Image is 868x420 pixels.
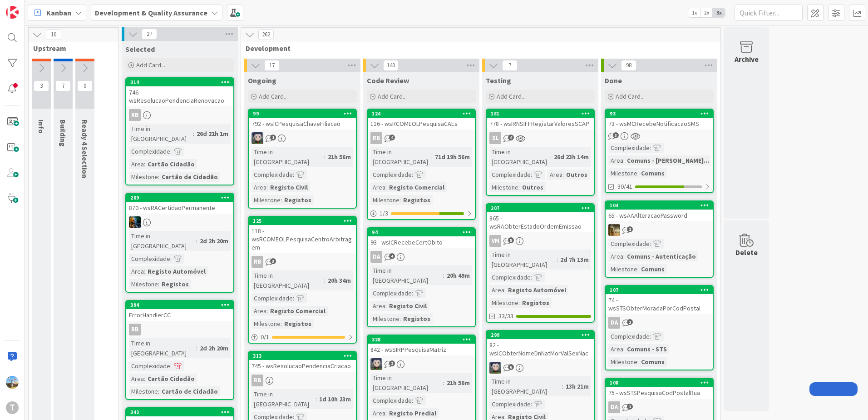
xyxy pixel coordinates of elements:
div: Time in [GEOGRAPHIC_DATA] [129,124,193,144]
div: VM [489,235,501,247]
div: Comuns - [PERSON_NAME]... [625,155,711,165]
div: Complexidade [129,146,170,156]
span: : [158,279,159,289]
div: 94 [368,228,475,236]
a: 314746 - wsResolucaoPendenciaRenovacaoRBTime in [GEOGRAPHIC_DATA]:26d 21h 1mComplexidade:Area:Car... [125,77,234,185]
div: DA [368,251,475,263]
div: Area [370,408,385,418]
span: : [281,195,282,205]
span: : [316,394,317,404]
div: 125118 - wsRCOMEOLPesquisaCentroArbitragem [249,217,356,253]
input: Quick Filter... [735,5,803,21]
span: 140 [383,60,399,71]
div: Complexidade [252,170,293,180]
div: Area [608,344,623,354]
div: 1d 10h 23m [317,394,353,404]
div: 82 - wsICObterNomeDnNatMorValSexNac [487,339,594,359]
div: 328 [372,336,475,343]
a: 124116 - wsRCOMEOLPesquisaCAEsRBTime in [GEOGRAPHIC_DATA]:71d 19h 56mComplexidade:Area:Registo Co... [367,109,476,220]
div: 118 - wsRCOMEOLPesquisaCentroArbitragem [249,225,356,253]
span: : [650,331,651,341]
img: JC [129,216,141,228]
div: Area [370,301,385,311]
div: 207865 - wsRAObterEstadoOrdemEmissao [487,204,594,232]
span: 2 [627,226,633,232]
div: 9493 - wsICRecebeCertObito [368,228,475,248]
div: RB [249,375,356,386]
div: Area [608,251,623,261]
div: Time in [GEOGRAPHIC_DATA] [370,147,431,167]
span: : [412,288,413,298]
a: 207865 - wsRAObterEstadoOrdemEmissaoVMTime in [GEOGRAPHIC_DATA]:2d 7h 13mComplexidade:Area:Regist... [486,203,595,323]
div: Comuns [639,168,667,178]
span: Add Card... [616,92,645,100]
div: RB [126,109,233,121]
div: Area [252,182,266,192]
span: : [412,395,413,405]
span: : [623,251,625,261]
span: 5 [508,237,514,243]
span: 3 [613,132,619,138]
a: 99792 - wsICPesquisaChaveFiliacaoLSTime in [GEOGRAPHIC_DATA]:21h 56mComplexidade:Area:Registo Civ... [248,109,357,209]
span: 17 [264,60,280,71]
div: 99792 - wsICPesquisaChaveFiliacao [249,110,356,130]
div: LS [368,358,475,370]
div: 342 [126,408,233,416]
div: Complexidade [489,272,531,282]
span: : [550,152,552,162]
div: 181 [491,110,594,117]
span: Selected [125,45,155,54]
div: 10875 - wsSTSPesquisaCodPostalRua [606,379,713,399]
div: RB [252,256,263,268]
div: VM [487,235,594,247]
div: DA [606,317,713,329]
div: Complexidade [608,239,650,249]
div: 207 [491,205,594,211]
div: RB [129,109,141,121]
span: : [170,254,172,264]
span: : [193,129,194,139]
div: 93 [606,110,713,118]
span: : [518,182,520,192]
div: Archive [735,54,759,65]
div: DA [606,401,713,413]
div: 1/3 [368,208,475,219]
div: 124 [368,110,475,118]
div: Milestone [608,357,637,367]
div: Area [129,374,144,384]
div: DA [608,317,620,329]
span: : [412,170,413,180]
div: 746 - wsResolucaoPendenciaRenovacao [126,86,233,106]
img: LS [252,132,263,144]
div: 21h 56m [444,378,472,388]
span: : [170,146,172,156]
div: RB [249,256,356,268]
div: RB [252,375,263,386]
div: Outros [520,182,546,192]
span: : [266,182,268,192]
span: 262 [258,29,274,40]
div: 20h 49m [444,270,472,280]
span: : [196,236,197,246]
a: 181778 - wsIRNSIFFRegistarValoresSCAPSLTime in [GEOGRAPHIC_DATA]:26d 23h 14mComplexidade:Area:Out... [486,109,595,196]
div: 778 - wsIRNSIFFRegistarValoresSCAP [487,118,594,130]
span: Upstream [33,44,107,53]
div: Time in [GEOGRAPHIC_DATA] [489,376,562,396]
span: : [504,285,506,295]
div: 209 [130,195,233,201]
div: 313745 - wsResolucaoPendenciaCriacao [249,352,356,372]
div: 209 [126,194,233,202]
div: ErrorHandlerCC [126,309,233,321]
div: Time in [GEOGRAPHIC_DATA] [252,389,316,409]
div: Time in [GEOGRAPHIC_DATA] [370,265,443,285]
div: Complexidade [489,399,531,409]
span: : [623,344,625,354]
div: 314 [126,78,233,86]
div: 107 [606,286,713,294]
a: 10774 - wsSTSObterMoradaPorCodPostalDAComplexidade:Area:Comuns - STSMilestone:Comuns [605,285,714,370]
span: 33/33 [498,311,513,321]
div: 21h 56m [325,152,353,162]
div: DA [370,251,382,263]
span: 27 [142,29,157,40]
div: Registo Civil [387,301,429,311]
